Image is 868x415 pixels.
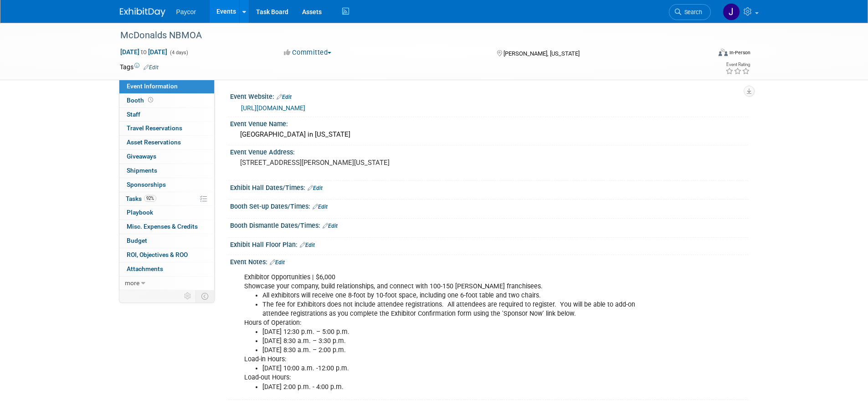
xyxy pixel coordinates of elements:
[127,181,166,188] span: Sponsorships
[230,238,749,250] div: Exhibit Hall Floor Plan:
[120,48,168,56] span: [DATE] [DATE]
[127,167,157,174] span: Shipments
[126,195,156,202] span: Tasks
[125,279,139,287] span: more
[262,364,643,373] li: [DATE] 10:00 a.m. -12:00 p.m.
[146,97,155,103] span: Booth not reserved yet
[669,4,711,20] a: Search
[262,300,643,318] li: The fee for Exhibitors does not include attendee registrations. All attendees are required to reg...
[144,64,159,71] a: Edit
[127,209,153,216] span: Playbook
[120,8,165,17] img: ExhibitDay
[262,383,643,392] li: [DATE] 2:00 p.m. - 4:00 p.m.
[240,159,436,167] pre: [STREET_ADDRESS][PERSON_NAME][US_STATE]
[729,49,750,56] div: In-Person
[176,8,196,15] span: Paycor
[241,104,305,112] a: [URL][DOMAIN_NAME]
[230,200,749,211] div: Booth Set-up Dates/Times:
[127,223,198,230] span: Misc. Expenses & Credits
[119,206,214,220] a: Playbook
[195,290,214,302] td: Toggle Event Tabs
[230,181,749,193] div: Exhibit Hall Dates/Times:
[230,219,749,231] div: Booth Dismantle Dates/Times:
[117,27,697,44] div: McDonalds NBMOA
[230,145,749,157] div: Event Venue Address:
[119,178,214,192] a: Sponsorships
[119,192,214,206] a: Tasks92%
[725,62,750,67] div: Event Rating
[503,50,580,57] span: [PERSON_NAME], [US_STATE]
[119,220,214,234] a: Misc. Expenses & Credits
[119,80,214,93] a: Event Information
[230,90,749,102] div: Event Website:
[127,124,182,132] span: Travel Reservations
[119,234,214,248] a: Budget
[127,111,140,118] span: Staff
[127,237,147,244] span: Budget
[237,128,742,142] div: [GEOGRAPHIC_DATA] in [US_STATE]
[262,337,643,346] li: [DATE] 8:30 a.m. – 3:30 p.m.
[119,122,214,135] a: Travel Reservations
[127,138,181,146] span: Asset Reservations
[119,262,214,276] a: Attachments
[144,195,156,202] span: 92%
[262,346,643,355] li: [DATE] 8:30 a.m. – 2:00 p.m.
[139,48,148,56] span: to
[127,97,155,104] span: Booth
[119,94,214,108] a: Booth
[169,50,188,56] span: (4 days)
[119,248,214,262] a: ROI, Objectives & ROO
[270,259,285,266] a: Edit
[127,82,178,90] span: Event Information
[127,265,163,272] span: Attachments
[180,290,196,302] td: Personalize Event Tab Strip
[262,328,643,337] li: [DATE] 12:30 p.m. – 5:00 p.m.
[230,255,749,267] div: Event Notes:
[323,223,338,229] a: Edit
[119,108,214,122] a: Staff
[313,204,328,210] a: Edit
[119,150,214,164] a: Giveaways
[300,242,315,248] a: Edit
[230,117,749,128] div: Event Venue Name:
[119,277,214,290] a: more
[277,94,292,100] a: Edit
[262,291,643,300] li: All exhibitors will receive one 8-foot by 10-foot space, including one 6-foot table and two chairs.
[120,62,159,72] td: Tags
[657,47,751,61] div: Event Format
[119,164,214,178] a: Shipments
[719,49,728,56] img: Format-Inperson.png
[119,136,214,149] a: Asset Reservations
[281,48,335,57] button: Committed
[723,3,740,20] img: Jenny Campbell
[127,251,188,258] span: ROI, Objectives & ROO
[127,153,156,160] span: Giveaways
[308,185,323,191] a: Edit
[238,268,648,396] div: Exhibitor Opportunities | $6,000 Showcase your company, build relationships, and connect with 100...
[681,9,702,15] span: Search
